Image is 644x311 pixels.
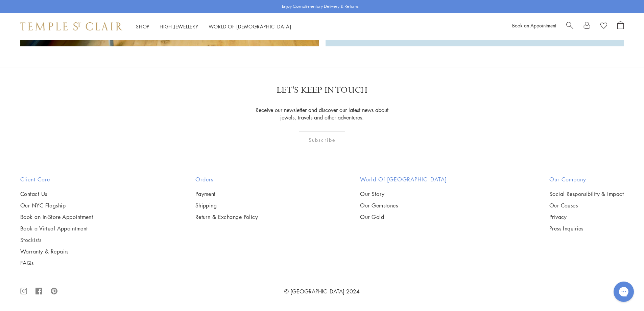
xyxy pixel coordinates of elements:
p: Enjoy Complimentary Delivery & Returns [282,3,359,10]
a: Warranty & Repairs [20,248,93,255]
a: FAQs [20,259,93,267]
p: LET'S KEEP IN TOUCH [277,84,367,96]
a: Shipping [195,202,258,209]
a: Our Gold [360,213,447,221]
a: Open Shopping Bag [617,21,624,31]
a: Stockists [20,236,93,244]
a: Our NYC Flagship [20,202,93,209]
iframe: Gorgias live chat messenger [610,279,637,304]
a: World of [DEMOGRAPHIC_DATA]World of [DEMOGRAPHIC_DATA] [209,23,291,30]
a: View Wishlist [600,21,607,31]
a: Book a Virtual Appointment [20,225,93,232]
a: Social Responsibility & Impact [549,190,624,198]
div: Subscribe [299,131,345,148]
a: © [GEOGRAPHIC_DATA] 2024 [284,288,360,295]
a: ShopShop [136,23,149,30]
nav: Main navigation [136,22,291,31]
p: Receive our newsletter and discover our latest news about jewels, travels and other adventures. [254,106,390,121]
a: Press Inquiries [549,225,624,232]
a: Contact Us [20,190,93,198]
a: Search [566,21,573,31]
h2: Orders [195,175,258,183]
a: High JewelleryHigh Jewellery [160,23,198,30]
a: Our Causes [549,202,624,209]
a: Payment [195,190,258,198]
h2: Our Company [549,175,624,183]
img: Temple St. Clair [20,22,122,30]
a: Our Gemstones [360,202,447,209]
a: Book an In-Store Appointment [20,213,93,221]
a: Privacy [549,213,624,221]
a: Our Story [360,190,447,198]
h2: World of [GEOGRAPHIC_DATA] [360,175,447,183]
a: Book an Appointment [512,22,556,29]
a: Return & Exchange Policy [195,213,258,221]
h2: Client Care [20,175,93,183]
